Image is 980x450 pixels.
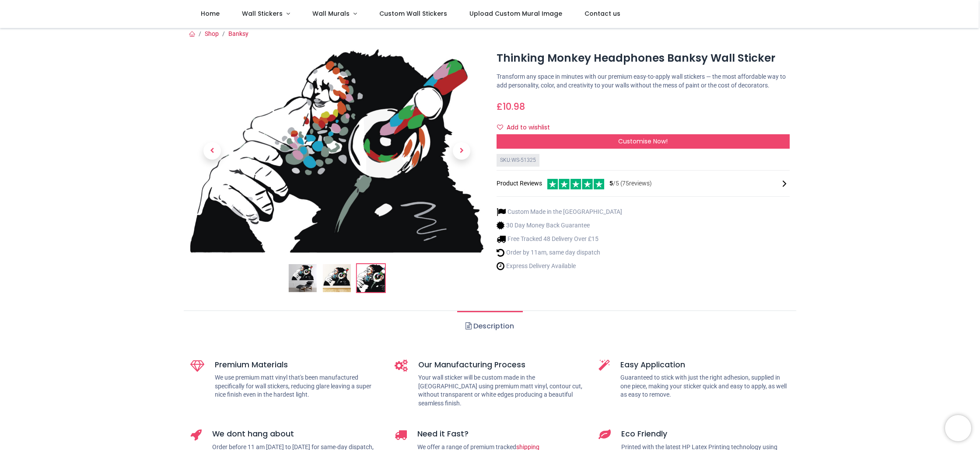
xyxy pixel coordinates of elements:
[497,248,622,257] li: Order by 11am, same day dispatch
[620,359,790,370] h5: Easy Application
[417,429,586,440] h5: Need it Fast?
[418,359,586,370] h5: Our Manufacturing Process
[497,120,557,135] button: Add to wishlistAdd to wishlist
[503,100,525,113] span: 10.98
[609,180,613,187] span: 5
[497,100,525,113] span: £
[469,9,562,18] span: Upload Custom Mural Image
[242,9,283,18] span: Wall Stickers
[621,429,790,440] h5: Eco Friendly
[289,264,317,292] img: Thinking Monkey Headphones Banksy Wall Sticker
[609,179,652,188] span: /5 ( 75 reviews)
[379,9,447,18] span: Custom Wall Stickers
[418,373,586,408] p: Your wall sticker will be custom made in the [GEOGRAPHIC_DATA] using premium matt vinyl, contour ...
[584,9,620,18] span: Contact us
[203,142,221,160] span: Previous
[497,262,622,271] li: Express Delivery Available
[497,124,503,130] i: Add to wishlist
[190,49,483,253] img: WS-51325-03
[457,311,522,342] a: Description
[190,80,234,222] a: Previous
[453,142,470,160] span: Next
[497,51,790,66] h1: Thinking Monkey Headphones Banksy Wall Sticker
[312,9,350,18] span: Wall Murals
[497,178,790,189] div: Product Reviews
[945,415,971,441] iframe: Brevo live chat
[323,264,351,292] img: WS-51325-02
[215,373,381,399] p: We use premium matt vinyl that's been manufactured specifically for wall stickers, reducing glare...
[212,429,381,440] h5: We dont hang about
[497,154,539,167] div: SKU: WS-51325
[497,207,622,216] li: Custom Made in the [GEOGRAPHIC_DATA]
[205,30,219,37] a: Shop
[201,9,220,18] span: Home
[497,234,622,244] li: Free Tracked 48 Delivery Over £15
[357,264,385,292] img: WS-51325-03
[215,359,381,370] h5: Premium Materials
[620,373,790,399] p: Guaranteed to stick with just the right adhesion, supplied in one piece, making your sticker quic...
[440,80,483,222] a: Next
[618,137,668,146] span: Customise Now!
[497,73,790,90] p: Transform any space in minutes with our premium easy-to-apply wall stickers — the most affordable...
[228,30,248,37] a: Banksy
[497,221,622,230] li: 30 Day Money Back Guarantee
